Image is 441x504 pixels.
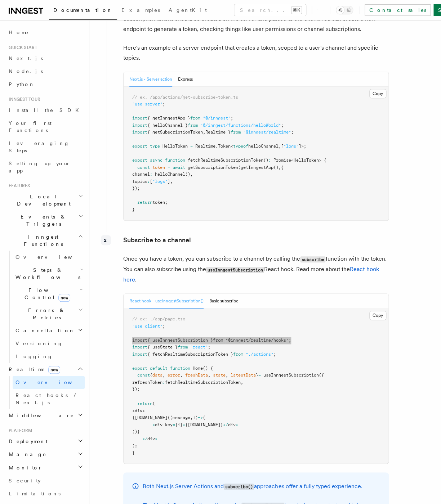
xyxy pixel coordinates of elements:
span: Realtime } [205,130,231,135]
span: Versioning [15,341,63,346]
span: > { [319,158,326,163]
a: Examples [117,2,164,19]
span: div [135,408,142,413]
span: ( [238,165,241,170]
span: () { [203,366,213,371]
span: "use server" [132,102,162,107]
span: Errors & Retries [13,307,78,321]
span: Realtime [6,366,60,373]
a: Home [6,26,85,39]
button: Toggle dark mode [336,6,353,14]
span: data [152,373,162,378]
span: Your first Functions [9,120,52,133]
span: import [132,352,147,357]
a: Your first Functions [6,117,85,137]
span: channel [132,172,150,177]
code: useInngestSubscription [206,267,264,273]
span: export [132,366,147,371]
span: Inngest Functions [6,233,78,248]
span: Events & Triggers [6,213,79,228]
span: ; [281,123,284,128]
span: Features [6,183,30,189]
span: from [190,116,200,121]
span: Inngest tour [6,96,40,102]
button: Copy [369,311,386,320]
span: Overview [15,254,90,260]
span: function [170,366,190,371]
span: , [190,172,193,177]
span: < [231,144,233,149]
span: Middleware [6,412,74,419]
span: ; [162,324,165,329]
span: , [208,373,210,378]
span: : [150,172,152,177]
span: "@inngest/realtime/hooks" [226,338,289,343]
span: "react" [190,345,208,350]
span: fetchRealtimeSubscriptionToken [165,380,241,385]
span: new [58,294,70,302]
p: Subscribe to a channel [123,235,389,245]
span: Limitations [9,490,61,496]
span: < [152,422,155,427]
span: {i} [175,422,183,427]
span: Local Development [6,193,79,207]
span: i) [193,415,198,420]
button: Manage [6,448,85,461]
span: ))} [132,429,140,434]
span: "@inngest/realtime" [243,130,291,135]
span: return [137,200,152,205]
span: "logs" [284,144,299,149]
span: Overview [15,379,90,385]
a: Leveraging Steps [6,137,85,157]
span: Setting up your app [9,161,71,174]
span: Python [9,81,35,87]
span: div [147,436,155,441]
span: = [168,165,170,170]
span: Home [9,29,29,36]
button: Monitor [6,461,85,474]
button: Steps & Workflows [13,264,85,284]
span: freshData [185,373,208,378]
a: Documentation [49,2,117,20]
span: Security [9,477,41,483]
button: Copy [369,89,386,98]
span: "./actions" [246,352,273,357]
span: , [180,373,183,378]
span: { [150,373,152,378]
span: HelloToken [162,144,188,149]
span: Examples [121,7,160,13]
span: { [281,165,284,170]
span: = [173,422,175,427]
span: () [273,165,279,170]
a: Contact sales [365,4,431,16]
div: 2 [101,235,111,245]
span: function [165,158,185,163]
span: > [142,408,145,413]
span: Cancellation [13,327,75,334]
span: , [279,165,281,170]
a: Node.js [6,65,85,78]
span: < [132,408,135,413]
span: const [137,165,150,170]
span: { helloChannel } [147,123,188,128]
span: Flow Control [13,287,79,301]
span: Install the SDK [9,107,83,113]
span: React hooks / Next.js [15,392,79,405]
span: => [198,415,203,420]
span: import [132,123,147,128]
span: topics [132,179,147,184]
span: () [263,158,268,163]
span: [ [150,179,152,184]
span: state [213,373,226,378]
span: { fetchRealtimeSubscriptionToken } [147,352,233,357]
span: async [150,158,162,163]
span: } [132,207,135,212]
span: Token [218,144,231,149]
span: ( [152,401,155,406]
span: Deployment [6,438,48,445]
span: typeof [233,144,248,149]
span: : [162,380,165,385]
span: = [258,373,261,378]
span: "@/inngest" [203,116,231,121]
span: ; [208,345,210,350]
